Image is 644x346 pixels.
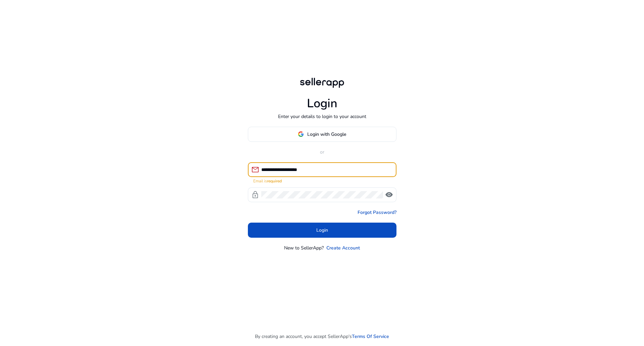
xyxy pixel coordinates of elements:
span: visibility [385,191,393,199]
p: or [248,149,396,156]
span: Login [316,227,328,234]
a: Forgot Password? [358,209,396,216]
p: New to SellerApp? [284,244,324,251]
p: Enter your details to login to your account [278,113,366,120]
button: Login [248,223,396,238]
span: lock [251,191,259,199]
span: Login with Google [307,131,346,138]
button: Login with Google [248,127,396,142]
span: mail [251,166,259,174]
a: Terms Of Service [352,333,389,340]
h1: Login [307,96,337,111]
mat-error: Email is [253,177,391,184]
a: Create Account [326,244,360,251]
img: google-logo.svg [298,131,304,137]
strong: required [267,178,282,184]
